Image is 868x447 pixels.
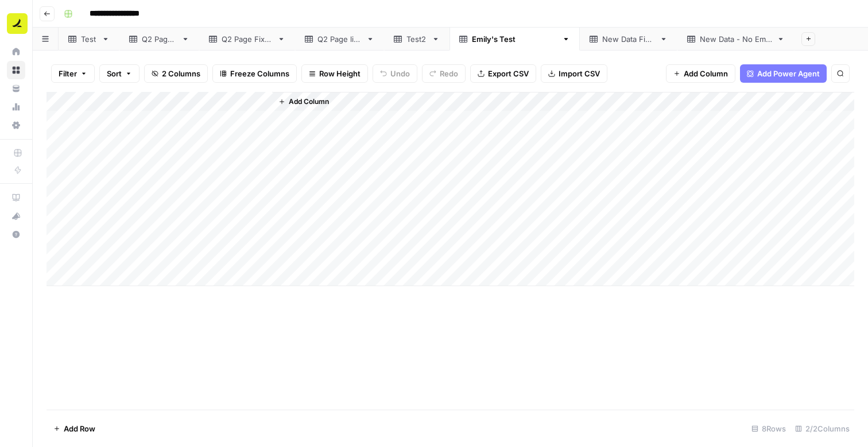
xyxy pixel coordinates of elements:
[142,33,177,45] div: Q2 Page 1
[51,64,95,83] button: Filter
[7,61,25,79] a: Browse
[301,64,368,83] button: Row Height
[295,28,384,51] a: Q2 Page live
[46,419,102,438] button: Add Row
[59,68,77,79] span: Filter
[449,28,580,51] a: [PERSON_NAME]'s Test
[7,207,25,225] div: What's new?
[677,28,795,51] a: New Data - No Email
[740,64,827,83] button: Add Power Agent
[684,68,728,79] span: Add Column
[384,28,449,51] a: Test2
[81,33,97,45] div: Test
[559,68,600,79] span: Import CSV
[373,64,417,83] button: Undo
[666,64,735,83] button: Add Column
[7,79,25,98] a: Your Data
[289,97,329,107] span: Add Column
[144,64,208,83] button: 2 Columns
[7,98,25,116] a: Usage
[317,33,362,45] div: Q2 Page live
[602,33,655,45] div: New Data Final
[700,33,772,45] div: New Data - No Email
[390,68,410,79] span: Undo
[7,13,28,34] img: Ramp Logo
[7,207,25,225] button: What's new?
[757,68,820,79] span: Add Power Agent
[488,68,529,79] span: Export CSV
[212,64,297,83] button: Freeze Columns
[440,68,458,79] span: Redo
[107,68,122,79] span: Sort
[790,419,854,438] div: 2/2 Columns
[274,94,334,109] button: Add Column
[7,188,25,207] a: AirOps Academy
[580,28,677,51] a: New Data Final
[541,64,607,83] button: Import CSV
[7,43,25,61] a: Home
[59,28,119,51] a: Test
[422,64,466,83] button: Redo
[119,28,199,51] a: Q2 Page 1
[406,33,427,45] div: Test2
[7,116,25,134] a: Settings
[222,33,273,45] div: Q2 Page Fixed
[747,419,790,438] div: 8 Rows
[230,68,289,79] span: Freeze Columns
[99,64,139,83] button: Sort
[470,64,536,83] button: Export CSV
[472,33,557,45] div: [PERSON_NAME]'s Test
[199,28,295,51] a: Q2 Page Fixed
[7,225,25,244] button: Help + Support
[162,68,200,79] span: 2 Columns
[7,9,25,38] button: Workspace: Ramp
[64,423,95,434] span: Add Row
[319,68,361,79] span: Row Height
